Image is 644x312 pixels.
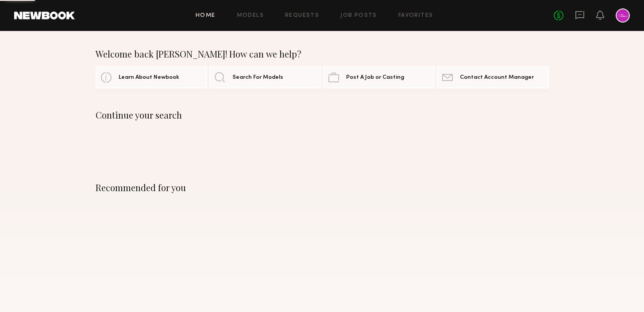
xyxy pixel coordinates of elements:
a: Favorites [398,13,433,19]
a: Learn About Newbook [96,66,207,89]
span: Search For Models [232,75,283,81]
a: Post A Job or Casting [323,66,435,89]
span: Contact Account Manager [460,75,534,81]
div: Welcome back [PERSON_NAME]! How can we help? [96,49,549,59]
div: Continue your search [96,110,549,120]
a: Home [196,13,216,19]
div: Recommended for you [96,182,549,193]
a: Contact Account Manager [437,66,548,89]
span: Post A Job or Casting [346,75,404,81]
a: Search For Models [209,66,321,89]
a: Job Posts [340,13,377,19]
a: Models [237,13,264,19]
a: Requests [285,13,319,19]
span: Learn About Newbook [119,75,179,81]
